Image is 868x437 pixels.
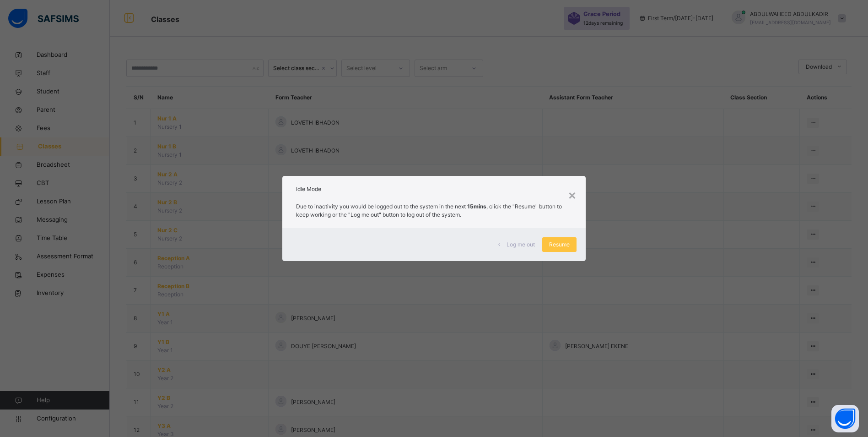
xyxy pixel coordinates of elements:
strong: 15mins [467,203,486,210]
span: Resume [549,240,570,249]
span: Log me out [507,240,535,249]
button: Open asap [831,405,859,432]
div: × [568,185,577,204]
p: Due to inactivity you would be logged out to the system in the next , click the "Resume" button t... [296,202,572,219]
h2: Idle Mode [296,185,572,193]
